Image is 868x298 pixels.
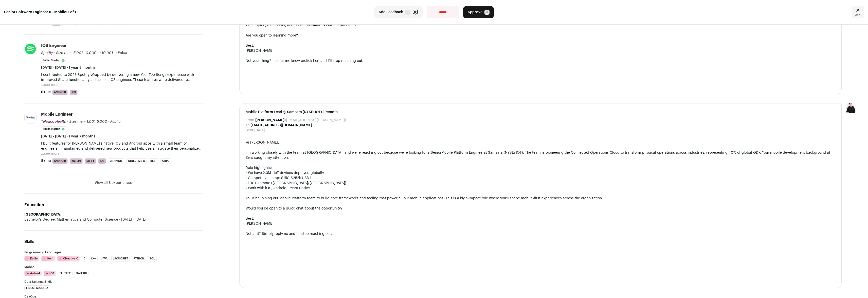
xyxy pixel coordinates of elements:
div: [PERSON_NAME] [246,221,835,226]
div: Not your thing? Just let me know or and I’ll stop reaching out. [246,58,835,63]
div: Hi [PERSON_NAME], [246,140,835,145]
span: · Size then: 5,001-10,000 → 10,001+ [54,51,115,55]
div: Mobile Engineer [41,112,73,117]
li: Android [52,90,68,95]
li: Android [52,158,68,164]
li: JavaScript [111,256,130,261]
li: Swift [41,256,55,261]
li: iOS [98,158,106,164]
span: Public [118,51,128,55]
li: Linear Algebra [24,285,50,291]
button: Approve A [463,6,494,18]
div: Role highlights: [246,165,835,170]
li: Java [100,256,109,261]
li: iOS [70,90,78,95]
b: [EMAIL_ADDRESS][DOMAIN_NAME] [250,124,312,127]
dt: From: [246,118,255,123]
div: I'm working closely with the team at [GEOGRAPHIC_DATA], and we're reaching out because we're look... [246,150,835,160]
li: REST [149,158,158,164]
p: I built features for [PERSON_NAME]'s native iOS and Android apps with a small team of engineers. ... [41,141,203,151]
li: Public Startup [41,58,67,63]
li: Objective-C [126,158,147,164]
li: Kotlin [70,158,83,164]
span: Skills: [41,90,51,95]
h3: DevOps [24,295,203,298]
div: Bachelor’s Degree, Mathematics and Computer Science [24,217,203,222]
span: [DATE] - [DATE] [118,217,146,222]
li: gRPC [160,158,171,164]
img: b78c2de9752f15bf56c3ed39184f9e9ce0a102ac14975354e7e77392e53e6fcf.jpg [25,43,36,55]
div: You'd be joining our Mobile Platform team to build core frameworks and tooling that power all our... [246,196,835,201]
span: Approve [467,10,482,15]
div: Best, [246,43,835,48]
div: Would you be open to a quick chat about the opportunity? [246,206,835,211]
button: ...see more [41,82,60,87]
span: Mobile Platform Lead @ Samsara (NYSE: IOT) | Remote [246,110,835,115]
button: Add Feedback F [374,6,423,18]
span: Public [110,120,121,124]
p: I contributed to 2023 Spotify Wrapped by delivering a new Your Top Songs experience with improved... [41,72,203,82]
span: Add Feedback [378,10,403,15]
span: · Size then: 1,001-5,000 [67,120,107,124]
div: • We have 2.3M+ IoT devices deployed globally [246,170,835,176]
h3: Programming Languages [24,251,203,254]
dd: [DATE] [254,128,265,133]
span: [DATE] - [DATE] · 1 year 8 months [41,65,96,70]
div: Are you open to learning more? [246,33,835,38]
a: Mobile Platform Engineer [441,151,484,154]
li: Android [24,271,42,276]
li: Flutter [58,271,73,276]
div: Not a fit? Simply reply no and I’ll stop reaching out. [246,231,835,236]
li: SwiftUI [75,271,88,276]
span: A [484,10,490,15]
button: View all 8 experiences [95,180,133,185]
img: 9240684-medium_jpg [846,103,856,113]
span: Spotify [41,51,53,55]
li: iOS [44,271,56,276]
div: • Champion, role model, and [PERSON_NAME]’s cultural principles [246,23,835,28]
b: [PERSON_NAME] [255,118,284,122]
li: SQL [148,256,157,261]
div: Best, [246,216,835,221]
button: ...see more [41,151,60,156]
div: • Competitive comp: $150-$252k USD base [246,176,835,181]
dt: Sent: [246,128,254,133]
div: [PERSON_NAME] [246,48,835,53]
div: • Work with iOS, Android, React Native [246,186,835,191]
span: Teladoc Health [41,120,66,124]
span: Skills: [41,158,51,163]
h2: Skills [24,239,203,245]
dd: <[EMAIL_ADDRESS][DOMAIN_NAME]> [255,118,347,123]
span: F [405,10,410,15]
li: Kotlin [24,256,39,261]
span: [DATE] - [DATE] · 1 year 7 months [41,134,95,139]
a: click here [304,59,320,63]
li: C++ [89,256,98,261]
dt: To: [246,123,250,128]
li: C [82,256,87,261]
li: Objective-C [57,256,80,261]
strong: Senior Software Engineer II - Mobile: 1 of 1 [4,10,76,15]
span: · [108,119,109,124]
img: d7bea655d3959adb903937b68695b1d4ea088acfcab0fb94921fb4b0ace6fc5a.jpg [25,112,36,124]
h2: Education [24,202,203,208]
h3: Data Science & ML [24,280,203,283]
li: GraphQL [108,158,124,164]
a: Close [852,6,864,18]
h3: Mobile [24,266,203,269]
div: • 100% remote ([GEOGRAPHIC_DATA]/[GEOGRAPHIC_DATA]) [246,181,835,186]
strong: [GEOGRAPHIC_DATA] [24,213,61,216]
li: Public Startup [41,126,67,132]
span: esc [855,13,860,17]
div: iOS Engineer [41,43,67,48]
li: Python [132,256,146,261]
li: Swift [85,158,96,164]
span: · [116,50,117,56]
